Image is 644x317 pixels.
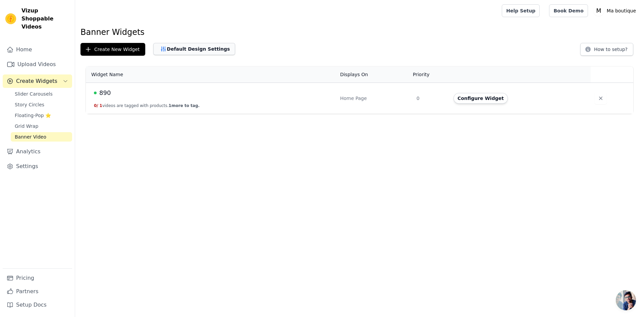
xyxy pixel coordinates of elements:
a: Slider Carousels [11,89,72,99]
a: Settings [3,160,72,173]
span: 890 [99,88,111,98]
span: Banner Video [15,134,46,140]
span: 0 / [94,103,98,108]
span: 1 [100,103,102,108]
text: M [596,7,601,14]
a: Banner Video [11,132,72,142]
th: Priority [413,66,449,83]
th: Displays On [336,66,413,83]
span: Slider Carousels [15,91,53,97]
a: Floating-Pop ⭐ [11,111,72,120]
a: Setup Docs [3,298,72,312]
th: Widget Name [86,66,336,83]
img: Vizup [5,13,16,24]
a: Partners [3,285,72,298]
button: M Ma boutique [593,5,639,17]
button: Create Widgets [3,74,72,88]
button: Create New Widget [80,43,145,56]
span: Vizup Shoppable Videos [21,7,69,31]
a: Help Setup [502,4,540,17]
a: Book Demo [549,4,588,17]
a: Upload Videos [3,58,72,71]
button: Configure Widget [453,93,508,104]
span: 1 more to tag. [169,103,200,108]
span: Story Circles [15,101,44,108]
button: Delete widget [595,92,607,104]
a: Home [3,43,72,56]
a: How to setup? [580,48,633,54]
div: Home Page [340,95,409,102]
a: Story Circles [11,100,72,109]
a: Ouvrir le chat [616,290,636,310]
a: Pricing [3,271,72,285]
button: 0/ 1videos are tagged with products.1more to tag. [94,103,200,108]
a: Analytics [3,145,72,158]
h1: Banner Widgets [80,27,639,38]
p: Ma boutique [604,5,639,17]
span: Create Widgets [16,77,57,85]
span: Live Published [94,92,97,94]
span: Grid Wrap [15,123,38,129]
span: Floating-Pop ⭐ [15,112,51,119]
a: Grid Wrap [11,121,72,131]
button: How to setup? [580,43,633,56]
td: 0 [413,83,449,114]
button: Default Design Settings [153,43,235,55]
